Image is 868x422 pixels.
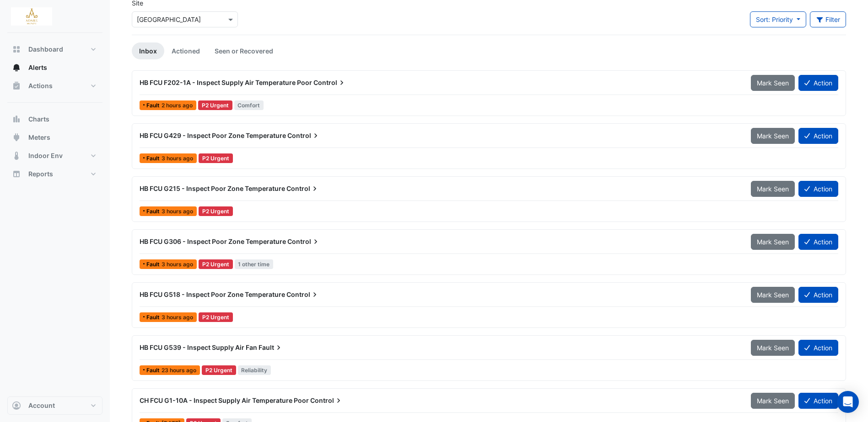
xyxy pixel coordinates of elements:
button: Action [798,393,838,409]
div: Open Intercom Messenger [837,391,859,413]
span: Mon 06-Oct-2025 13:15 IST [162,261,193,268]
span: Mon 06-Oct-2025 13:45 IST [162,208,193,215]
button: Mark Seen [751,234,795,250]
div: P2 Urgent [199,259,233,269]
app-icon: Indoor Env [12,151,21,160]
span: HB FCU G306 - Inspect Poor Zone Temperature [140,237,286,245]
button: Alerts [7,58,102,77]
span: Comfort [234,100,264,110]
span: Alerts [28,63,47,72]
span: HB FCU F202-1A - Inspect Supply Air Temperature Poor [140,79,312,86]
a: Seen or Recovered [207,42,280,59]
div: P2 Urgent [199,153,233,163]
span: Sort: Priority [756,16,793,23]
span: HB FCU G518 - Inspect Poor Zone Temperature [140,290,285,298]
button: Action [798,234,838,250]
a: Actioned [164,42,207,59]
button: Action [798,75,838,91]
button: Mark Seen [751,181,795,197]
button: Actions [7,77,102,95]
button: Action [798,287,838,303]
button: Charts [7,110,102,128]
span: Mon 06-Oct-2025 14:15 IST [162,102,193,109]
button: Action [798,340,838,356]
span: HB FCU G215 - Inspect Poor Zone Temperature [140,185,285,192]
button: Account [7,396,102,415]
span: Mark Seen [757,185,789,193]
div: P2 Urgent [198,100,232,110]
span: Control [287,237,320,246]
button: Action [798,181,838,197]
app-icon: Dashboard [12,45,21,54]
span: Fault [146,315,162,320]
div: P2 Urgent [202,365,236,375]
span: Fault [146,368,162,373]
span: Fault [146,103,162,108]
span: Control [313,78,346,87]
button: Mark Seen [751,393,795,409]
button: Indoor Env [7,147,102,165]
span: Account [28,401,55,410]
span: CH FCU G1-10A - Inspect Supply Air Temperature Poor [140,396,309,404]
app-icon: Charts [12,115,21,124]
span: Fault [146,262,162,267]
span: Mark Seen [757,291,789,299]
span: Fault [259,343,283,352]
span: Reports [28,169,53,179]
span: Mark Seen [757,344,789,352]
span: Control [286,184,319,193]
span: Control [310,396,343,405]
span: Indoor Env [28,151,63,160]
span: Mark Seen [757,238,789,246]
button: Sort: Priority [750,11,806,27]
button: Filter [810,11,846,27]
button: Action [798,128,838,144]
span: Mon 06-Oct-2025 14:00 IST [162,155,193,162]
img: Company Logo [11,7,52,26]
span: Mon 06-Oct-2025 13:15 IST [162,314,193,321]
button: Reports [7,165,102,183]
button: Mark Seen [751,287,795,303]
div: P2 Urgent [199,312,233,322]
span: Sun 05-Oct-2025 17:45 IST [162,367,196,374]
div: P2 Urgent [199,206,233,216]
a: Inbox [132,42,164,59]
span: Control [287,131,320,140]
span: Reliability [238,365,271,375]
span: Fault [146,209,162,214]
app-icon: Reports [12,169,21,179]
span: Meters [28,133,50,142]
button: Meters [7,128,102,147]
span: Fault [146,156,162,161]
span: Dashboard [28,45,63,54]
app-icon: Meters [12,133,21,142]
span: HB FCU G429 - Inspect Poor Zone Temperature [140,132,286,139]
span: Mark Seen [757,132,789,140]
app-icon: Actions [12,81,21,90]
button: Mark Seen [751,128,795,144]
span: Actions [28,81,53,90]
button: Mark Seen [751,75,795,91]
span: HB FCU G539 - Inspect Supply Air Fan [140,343,257,351]
app-icon: Alerts [12,63,21,72]
span: 1 other time [235,259,274,269]
span: Charts [28,115,49,124]
button: Mark Seen [751,340,795,356]
button: Dashboard [7,40,102,58]
span: Control [286,290,319,299]
span: Mark Seen [757,79,789,87]
span: Mark Seen [757,397,789,405]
